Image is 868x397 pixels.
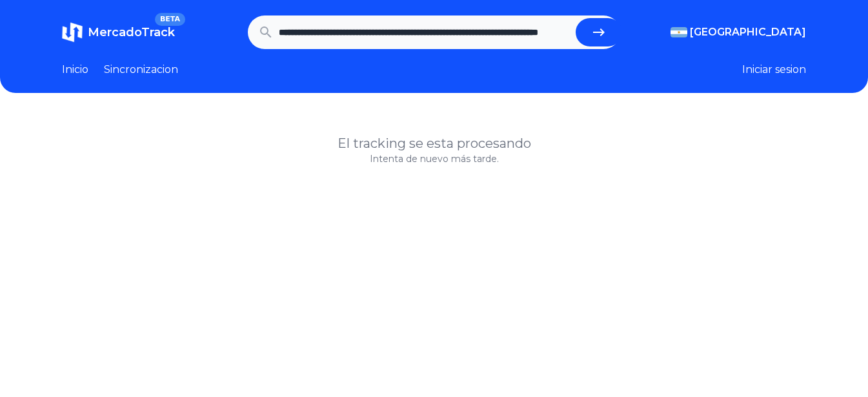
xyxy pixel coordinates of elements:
[671,27,687,37] img: Argentina
[62,22,83,43] img: MercadoTrack
[62,134,806,152] h1: El tracking se esta procesando
[62,152,806,165] p: Intenta de nuevo más tarde.
[88,25,175,39] span: MercadoTrack
[104,62,178,77] a: Sincronizacion
[62,22,175,43] a: MercadoTrackBETA
[671,25,806,40] button: [GEOGRAPHIC_DATA]
[742,62,806,77] button: Iniciar sesion
[690,25,806,40] span: [GEOGRAPHIC_DATA]
[155,13,185,26] span: BETA
[62,62,88,77] a: Inicio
